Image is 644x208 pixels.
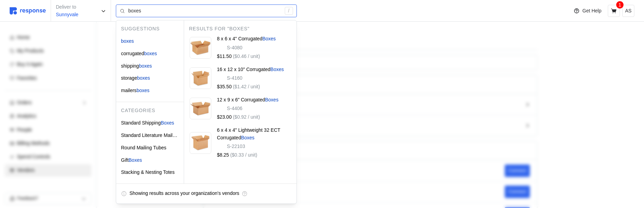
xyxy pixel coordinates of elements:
p: ($1.42 / unit) [233,83,260,91]
p: ($0.33 / unit) [230,151,258,159]
img: svg%3e [10,7,46,14]
p: S-4160 [227,75,242,82]
mark: boxes [121,38,134,44]
p: $35.50 [217,83,232,91]
p: Suggestions [121,25,184,33]
p: S-22103 [227,143,245,150]
span: storage [121,75,137,81]
mark: Boxes [270,67,284,72]
span: shipping [121,63,139,69]
mark: Boxes [265,97,279,102]
img: S-4080 [190,37,211,59]
button: AS [622,5,634,17]
span: corrugated [121,51,144,56]
p: Deliver to [56,3,78,11]
p: ($0.46 / unit) [233,53,260,60]
span: mailers [121,88,137,93]
mark: boxes [137,88,149,93]
p: $23.00 [217,113,232,121]
p: 1 [618,1,621,9]
span: 8 x 6 x 4" Corrugated [217,36,262,41]
mark: boxes [139,63,152,69]
p: $11.50 [217,53,232,60]
mark: Boxes [241,135,254,140]
mark: Boxes [129,157,142,163]
p: S-4406 [227,105,242,112]
mark: boxes [144,51,157,56]
p: Results for "boxes" [189,25,296,33]
mark: Boxes [161,120,174,126]
img: S-22103 [190,132,211,154]
input: Search for a product name or SKU [128,5,281,17]
span: 16 x 12 x 10" Corrugated [217,67,270,72]
p: $8.25 [217,151,229,159]
p: Sunnyvale [56,11,78,19]
mark: Boxes [262,36,276,41]
img: S-4160 [190,67,211,89]
img: S-4406 [190,98,211,119]
p: Get Help [582,7,601,15]
div: / [285,7,293,15]
span: Standard Shipping [121,120,161,126]
span: Standard Literature Mailers [121,132,179,138]
button: Get Help [570,4,605,18]
span: Gift [121,157,129,163]
p: S-4080 [227,44,242,52]
span: 12 x 9 x 6" Corrugated [217,97,265,102]
span: 6 x 4 x 4" Lightweight 32 ECT Corrugated [217,127,280,140]
span: Round Mailing Tubes [121,145,167,150]
p: Categories [121,107,184,115]
span: Stacking & Nesting Totes [121,169,174,175]
p: ($0.92 / unit) [233,113,260,121]
mark: boxes [137,75,150,81]
p: Showing results across your organization's vendors [130,190,240,197]
p: AS [625,7,632,15]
